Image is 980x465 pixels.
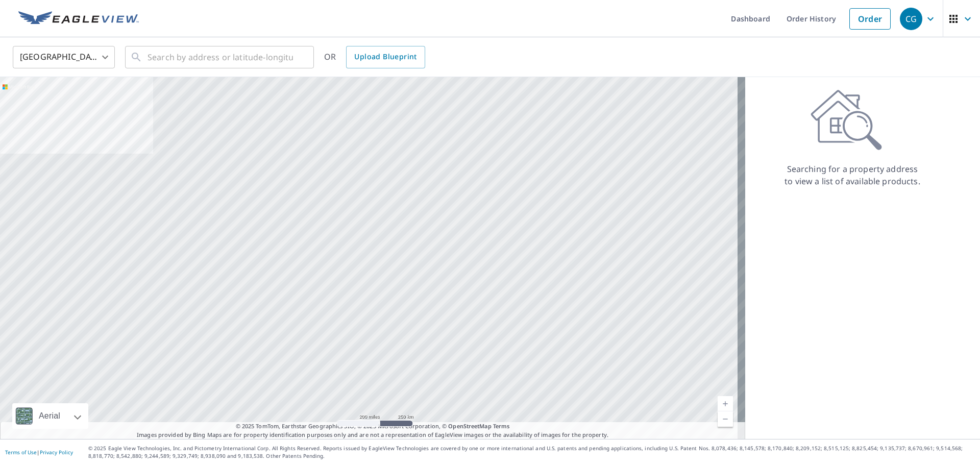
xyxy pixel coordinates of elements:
[13,43,115,71] div: [GEOGRAPHIC_DATA]
[718,396,733,411] a: Current Level 5, Zoom In
[354,51,416,63] span: Upload Blueprint
[5,449,73,455] p: |
[324,46,425,68] div: OR
[493,422,510,430] a: Terms
[900,8,922,30] div: CG
[718,411,733,427] a: Current Level 5, Zoom Out
[12,403,88,429] div: Aerial
[236,422,510,431] span: © 2025 TomTom, Earthstar Geographics SIO, © 2025 Microsoft Corporation, ©
[88,445,975,460] p: © 2025 Eagle View Technologies, Inc. and Pictometry International Corp. All Rights Reserved. Repo...
[36,403,63,429] div: Aerial
[346,46,425,68] a: Upload Blueprint
[448,422,491,430] a: OpenStreetMap
[148,43,293,71] input: Search by address or latitude-longitude
[784,163,921,187] p: Searching for a property address to view a list of available products.
[18,11,139,27] img: EV Logo
[849,8,891,30] a: Order
[5,449,37,456] a: Terms of Use
[40,449,73,456] a: Privacy Policy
